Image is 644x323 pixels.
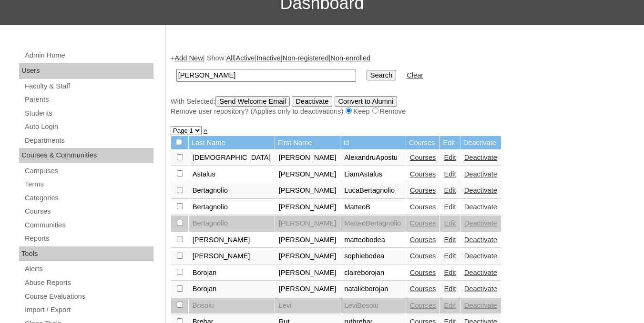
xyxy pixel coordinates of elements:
a: Courses [410,236,436,244]
div: Remove user repository? (Applies only to deactivations) Keep Remove [171,107,634,117]
td: matteobodea [340,232,406,248]
a: Campuses [24,165,153,177]
td: [PERSON_NAME] [275,150,340,166]
a: Students [24,108,153,119]
a: All [226,54,234,62]
td: claireborojan [340,265,406,281]
td: [PERSON_NAME] [189,232,275,248]
a: Non-enrolled [330,54,370,62]
a: Abuse Reports [24,277,153,289]
a: Auto Login [24,121,153,133]
a: Admin Home [24,49,153,61]
input: Send Welcome Email [215,96,290,107]
td: Deactivate [460,136,501,150]
a: Categories [24,192,153,204]
a: Courses [410,219,436,227]
a: Inactive [256,54,281,62]
td: Bertagnolio [189,199,275,215]
a: Edit [444,302,456,309]
a: Edit [444,236,456,244]
a: Courses [410,186,436,194]
a: Reports [24,233,153,245]
td: Bosoiu [189,298,275,314]
td: Astalus [189,166,275,183]
a: Courses [410,203,436,211]
td: MatteoBertagnolio [340,215,406,232]
a: Deactivate [464,186,497,194]
input: Convert to Alumni [335,96,398,107]
td: Id [340,136,406,150]
a: Edit [444,186,456,194]
td: Bertagnolio [189,215,275,232]
a: Communities [24,219,153,231]
a: Courses [410,252,436,260]
a: Terms [24,178,153,190]
a: Clear [407,71,423,79]
td: Last Name [189,136,275,150]
a: Deactivate [464,285,497,293]
td: [PERSON_NAME] [275,199,340,215]
a: Non-registered [283,54,329,62]
a: Departments [24,135,153,147]
td: natalieborojan [340,281,406,297]
td: Edit [440,136,460,150]
td: [PERSON_NAME] [275,166,340,183]
a: Edit [444,203,456,211]
a: Deactivate [464,269,497,276]
td: Borojan [189,281,275,297]
a: Deactivate [464,302,497,309]
td: [PERSON_NAME] [275,248,340,264]
a: Edit [444,285,456,293]
a: Courses [410,269,436,276]
a: Deactivate [464,170,497,178]
td: [PERSON_NAME] [189,248,275,264]
td: [PERSON_NAME] [275,265,340,281]
div: Users [19,63,153,78]
div: Tools [19,246,153,262]
td: MatteoB [340,199,406,215]
a: Active [236,54,255,62]
a: Alerts [24,263,153,275]
div: + | Show: | | | | [171,53,634,116]
td: First Name [275,136,340,150]
td: sophiebodea [340,248,406,264]
a: Deactivate [464,236,497,244]
a: Parents [24,94,153,106]
a: Deactivate [464,203,497,211]
a: » [204,127,207,134]
td: LucaBertagnolio [340,183,406,199]
a: Import / Export [24,304,153,316]
td: Levi [275,298,340,314]
td: [PERSON_NAME] [275,215,340,232]
a: Edit [444,154,456,161]
input: Search [176,69,356,82]
td: Bertagnolio [189,183,275,199]
a: Edit [444,252,456,260]
div: With Selected: [171,96,634,117]
td: LeviBosoiu [340,298,406,314]
a: Add New [174,54,203,62]
td: [PERSON_NAME] [275,281,340,297]
a: Faculty & Staff [24,80,153,92]
a: Deactivate [464,252,497,260]
a: Courses [410,285,436,293]
a: Courses [410,170,436,178]
input: Deactivate [292,96,332,107]
td: [PERSON_NAME] [275,183,340,199]
a: Courses [24,206,153,217]
td: Courses [406,136,440,150]
a: Courses [410,302,436,309]
a: Edit [444,269,456,276]
a: Course Evaluations [24,291,153,303]
a: Edit [444,219,456,227]
td: [PERSON_NAME] [275,232,340,248]
a: Deactivate [464,154,497,161]
input: Search [367,70,396,80]
td: Borojan [189,265,275,281]
a: Courses [410,154,436,161]
div: Courses & Communities [19,148,153,163]
td: AlexandruApostu [340,150,406,166]
td: LiamAstalus [340,166,406,183]
a: Deactivate [464,219,497,227]
a: Edit [444,170,456,178]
